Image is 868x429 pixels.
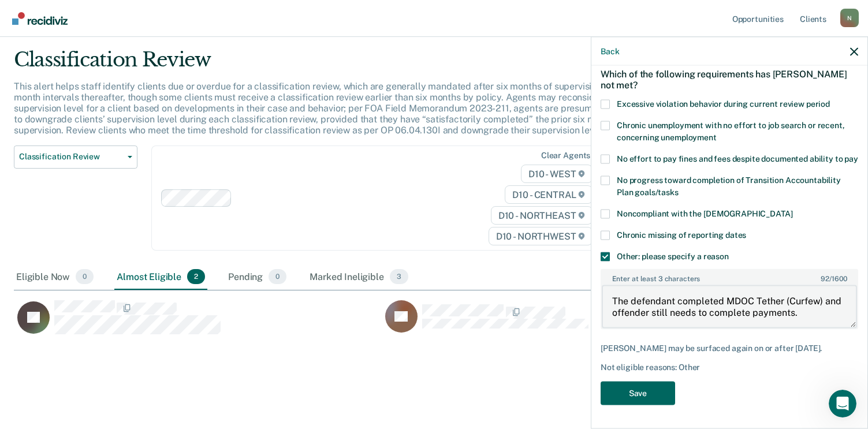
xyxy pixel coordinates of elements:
span: 2 [187,269,205,284]
div: CaseloadOpportunityCell-0820827 [14,300,382,346]
button: Back [601,46,619,56]
textarea: The defendant completed MDOC Tether (Curfew) and offender still needs to complete payments. [602,285,857,328]
span: Chronic missing of reporting dates [617,230,746,239]
div: Marked Ineligible [307,264,411,290]
div: Clear agents [541,151,590,161]
span: 0 [76,269,94,284]
iframe: Intercom live chat [829,390,856,417]
span: 3 [390,269,408,284]
span: D10 - NORTHWEST [489,227,593,245]
span: D10 - NORTHEAST [491,206,593,225]
p: This alert helps staff identify clients due or overdue for a classification review, which are gen... [14,81,659,136]
span: D10 - WEST [521,165,593,183]
span: Other: please specify a reason [617,251,729,260]
span: Chronic unemployment with no effort to job search or recent, concerning unemployment [617,120,845,141]
div: Not eligible reasons: Other [601,363,858,372]
span: Classification Review [19,152,123,162]
label: Enter at least 3 characters [602,270,857,282]
div: CaseloadOpportunityCell-0282327 [382,300,750,346]
span: No effort to pay fines and fees despite documented ability to pay [617,154,858,163]
span: Noncompliant with the [DEMOGRAPHIC_DATA] [617,208,792,218]
div: Which of the following requirements has [PERSON_NAME] not met? [601,59,858,99]
span: 92 [821,274,829,282]
div: Classification Review [14,48,665,81]
span: / 1600 [821,274,847,282]
span: No progress toward completion of Transition Accountability Plan goals/tasks [617,175,841,196]
div: Almost Eligible [114,264,207,290]
button: Profile dropdown button [840,9,859,27]
img: Recidiviz [12,12,68,25]
div: Eligible Now [14,264,96,290]
span: 0 [269,269,286,284]
div: Pending [226,264,289,290]
span: Excessive violation behavior during current review period [617,99,830,108]
span: D10 - CENTRAL [505,185,593,204]
div: N [840,9,859,27]
div: [PERSON_NAME] may be surfaced again on or after [DATE]. [601,343,858,353]
button: Save [601,382,675,405]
